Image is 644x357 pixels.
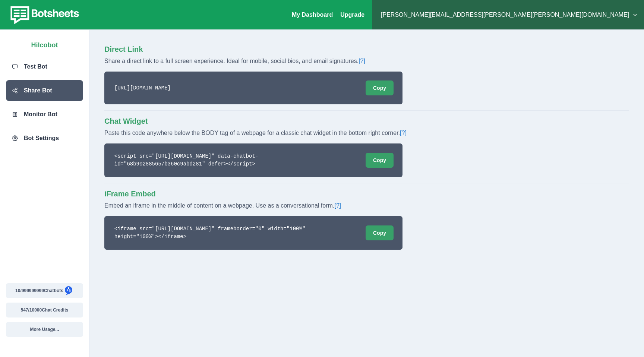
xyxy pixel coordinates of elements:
[113,225,338,241] code: <iframe src="[URL][DOMAIN_NAME]" frameborder="0" width="100%" height="100%"></iframe>
[6,303,83,317] button: 547/10000Chat Credits
[104,189,629,198] h2: iFrame Embed
[366,80,394,95] button: Copy
[24,134,59,143] p: Bot Settings
[104,45,629,54] h2: Direct Link
[6,283,83,298] button: 10/999999999Chatbots
[6,4,81,25] img: botsheets-logo.png
[104,54,629,66] p: Share a direct link to a full screen experience. Ideal for mobile, social bios, and email signatu...
[31,37,58,50] p: Hilcobot
[24,110,57,119] p: Monitor Bot
[334,202,341,209] a: [?]
[359,58,365,64] a: [?]
[104,126,629,138] p: Paste this code anywhere below the BODY tag of a webpage for a classic chat widget in the bottom ...
[366,153,394,168] button: Copy
[6,322,83,337] button: More Usage...
[104,198,629,210] p: Embed an iframe in the middle of content on a webpage. Use as a conversational form.
[292,12,333,18] a: My Dashboard
[113,84,172,92] code: [URL][DOMAIN_NAME]
[113,152,338,168] code: <script src="[URL][DOMAIN_NAME]" data-chatbot-id="68b902885657b360c9abd281" defer></script>
[400,130,407,136] a: [?]
[24,86,52,95] p: Share Bot
[378,7,638,22] button: [PERSON_NAME][EMAIL_ADDRESS][PERSON_NAME][PERSON_NAME][DOMAIN_NAME]
[24,62,47,71] p: Test Bot
[104,117,629,126] h2: Chat Widget
[340,12,364,18] a: Upgrade
[366,225,394,240] button: Copy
